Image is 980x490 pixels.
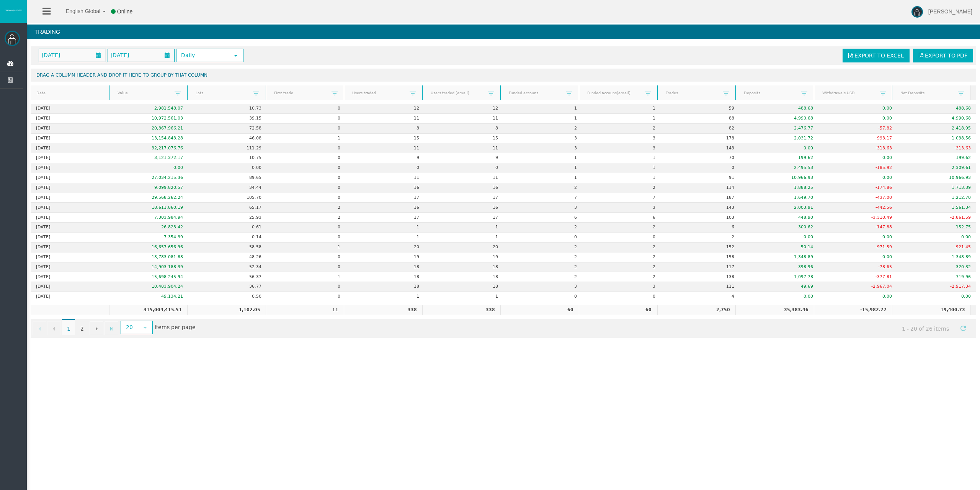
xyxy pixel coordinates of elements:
td: 19,400.73 [892,305,970,315]
td: 36.77 [188,282,267,292]
td: -2,917.34 [897,282,976,292]
a: Users traded [348,88,410,98]
td: 0.50 [188,292,267,302]
td: 0 [661,163,740,173]
td: -971.59 [818,243,897,252]
td: 3 [503,134,582,144]
td: 20,867,966.21 [109,124,188,134]
td: 6 [661,223,740,233]
td: 18 [425,262,503,272]
td: [DATE] [31,143,109,153]
td: [DATE] [31,203,109,213]
td: 89.65 [188,173,267,183]
td: 10,966.93 [740,173,818,183]
td: 320.32 [897,262,976,272]
td: 103 [661,213,740,223]
td: 1,097.78 [740,272,818,282]
a: Net Deposits [896,88,958,98]
td: 1 [267,243,346,252]
td: 18 [346,282,425,292]
td: 46.08 [188,134,267,144]
td: [DATE] [31,252,109,262]
td: 3,121,372.17 [109,153,188,163]
span: Go to the next page [93,326,100,332]
td: 0.00 [897,233,976,243]
td: 143 [661,203,740,213]
td: 0.00 [818,292,897,302]
td: 1 [582,163,661,173]
td: 2 [582,183,661,193]
td: 17 [346,193,425,203]
td: 138 [661,272,740,282]
td: 17 [425,213,503,223]
td: 111 [661,282,740,292]
span: [PERSON_NAME] [928,8,972,15]
td: 6 [503,213,582,223]
td: 1 [503,153,582,163]
td: 0.14 [188,233,267,243]
img: user-image [911,6,923,18]
td: 4,990.68 [897,114,976,124]
td: -442.56 [818,203,897,213]
td: 0.00 [818,114,897,124]
td: 187 [661,193,740,203]
td: -313.63 [818,143,897,153]
td: 488.68 [740,104,818,114]
td: 2,418.95 [897,124,976,134]
a: Users traded (email) [426,88,488,98]
td: 0.00 [740,143,818,153]
td: 20 [346,243,425,252]
td: 4 [661,292,740,302]
span: Export to Excel [854,52,904,59]
td: -921.45 [897,243,976,252]
div: Drag a column header and drop it here to group by that column [31,69,976,82]
td: 1,561.34 [897,203,976,213]
td: [DATE] [31,292,109,302]
a: Go to the first page [33,321,46,335]
a: Go to the previous page [47,321,61,335]
td: [DATE] [31,153,109,163]
td: 0 [267,193,346,203]
td: 0 [267,124,346,134]
td: 2 [503,262,582,272]
td: 3 [582,203,661,213]
img: logo.svg [4,9,23,12]
td: 11 [425,143,503,153]
td: -185.92 [818,163,897,173]
td: 2,495.53 [740,163,818,173]
td: -437.00 [818,193,897,203]
a: Lots [191,88,253,98]
td: 48.26 [188,252,267,262]
td: 3 [503,282,582,292]
td: 2 [503,252,582,262]
td: 88 [661,114,740,124]
td: 1 [346,292,425,302]
td: 11 [425,114,503,124]
a: Value [113,88,175,98]
td: [DATE] [31,183,109,193]
span: 20 [121,321,138,333]
td: 50.14 [740,243,818,252]
span: Go to the previous page [51,326,57,332]
td: 7,354.39 [109,233,188,243]
td: 1 [503,114,582,124]
td: 19 [425,252,503,262]
td: 2 [503,243,582,252]
a: Withdrawals USD [817,88,879,98]
span: Export to PDF [925,52,967,59]
h4: Trading [27,25,980,39]
a: Funded accouns(email) [582,88,644,98]
td: 1 [582,114,661,124]
td: 488.68 [897,104,976,114]
td: 2,031.72 [740,134,818,144]
td: 0.00 [740,292,818,302]
td: 0.00 [818,252,897,262]
span: [DATE] [39,50,62,61]
td: 398.96 [740,262,818,272]
td: 12 [346,104,425,114]
td: 18 [346,262,425,272]
td: 12 [425,104,503,114]
td: [DATE] [31,124,109,134]
td: -78.65 [818,262,897,272]
a: Go to the next page [90,321,103,335]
